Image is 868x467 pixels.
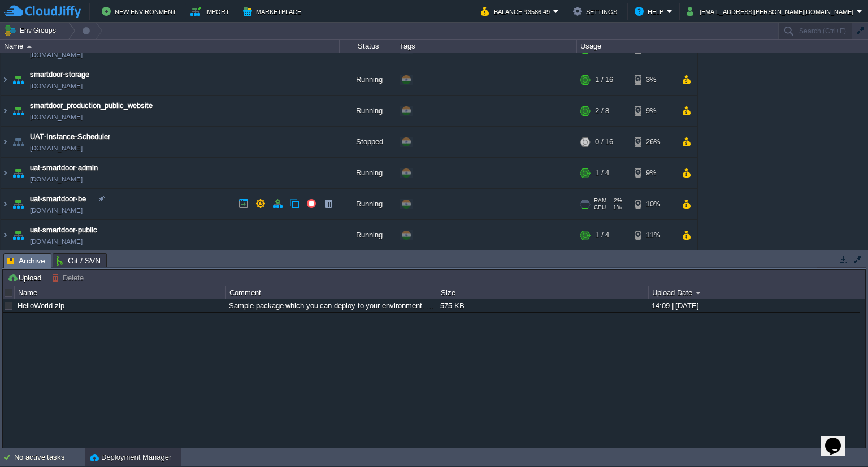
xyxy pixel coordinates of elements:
div: 1 / 4 [595,158,609,188]
div: 10% [635,189,671,219]
button: Settings [573,5,620,18]
a: [DOMAIN_NAME] [30,142,83,154]
a: smartdoor-storage [30,69,89,80]
a: [DOMAIN_NAME] [30,174,83,185]
a: [DOMAIN_NAME] [30,205,83,216]
div: 11% [635,220,671,250]
iframe: chat widget [821,422,857,456]
div: Upload Date [649,286,860,299]
a: uat-smartdoor-be [30,193,86,205]
div: No active tasks [14,448,85,466]
button: Marketplace [243,5,305,18]
img: CloudJiffy [4,5,81,19]
img: AMDAwAAAACH5BAEAAAAALAAAAAABAAEAAAICRAEAOw== [10,158,26,188]
div: Status [340,40,396,53]
div: Usage [578,40,697,53]
button: New Environment [102,5,180,18]
img: AMDAwAAAACH5BAEAAAAALAAAAAABAAEAAAICRAEAOw== [1,158,10,188]
div: Sample package which you can deploy to your environment. Feel free to delete and upload a package... [226,299,436,312]
div: 2 / 8 [595,96,609,126]
span: 1% [610,204,622,211]
div: Tags [397,40,576,53]
button: [EMAIL_ADDRESS][PERSON_NAME][DOMAIN_NAME] [687,5,857,18]
div: Running [340,158,396,188]
a: HelloWorld.zip [18,301,64,310]
img: AMDAwAAAACH5BAEAAAAALAAAAAABAAEAAAICRAEAOw== [1,127,10,157]
div: Running [340,96,396,126]
div: Name [1,40,339,53]
img: AMDAwAAAACH5BAEAAAAALAAAAAABAAEAAAICRAEAOw== [27,45,32,48]
span: Git / SVN [57,254,101,267]
span: 2% [611,197,622,204]
div: 1 / 4 [595,220,609,250]
div: 0 / 16 [595,127,613,157]
button: Upload [7,273,45,283]
div: 1 / 16 [595,64,613,95]
div: 9% [635,96,671,126]
a: [DOMAIN_NAME] [30,236,83,247]
a: [DOMAIN_NAME] [30,49,83,60]
div: Stopped [340,127,396,157]
img: AMDAwAAAACH5BAEAAAAALAAAAAABAAEAAAICRAEAOw== [10,64,26,95]
div: 26% [635,127,671,157]
a: UAT-Instance-Scheduler [30,131,110,142]
div: 9% [635,158,671,188]
button: Deployment Manager [90,452,171,463]
span: CPU [594,204,606,211]
div: 575 KB [437,299,648,312]
img: AMDAwAAAACH5BAEAAAAALAAAAAABAAEAAAICRAEAOw== [10,189,26,219]
span: Archive [7,254,45,268]
span: RAM [594,197,606,204]
div: 14:09 | [DATE] [649,299,859,312]
button: Balance ₹3586.49 [481,5,553,18]
div: Running [340,189,396,219]
a: uat-smartdoor-public [30,224,97,236]
div: 3% [635,64,671,95]
img: AMDAwAAAACH5BAEAAAAALAAAAAABAAEAAAICRAEAOw== [10,96,26,126]
button: Import [190,5,233,18]
button: Env Groups [4,23,60,38]
button: Delete [51,273,87,283]
a: uat-smartdoor-admin [30,162,98,174]
div: Size [438,286,648,299]
div: Running [340,64,396,95]
img: AMDAwAAAACH5BAEAAAAALAAAAAABAAEAAAICRAEAOw== [1,96,10,126]
div: Comment [227,286,437,299]
button: Help [635,5,667,18]
img: AMDAwAAAACH5BAEAAAAALAAAAAABAAEAAAICRAEAOw== [10,127,26,157]
a: [DOMAIN_NAME] [30,111,83,123]
img: AMDAwAAAACH5BAEAAAAALAAAAAABAAEAAAICRAEAOw== [1,64,10,95]
img: AMDAwAAAACH5BAEAAAAALAAAAAABAAEAAAICRAEAOw== [10,220,26,250]
span: [DOMAIN_NAME] [30,80,83,92]
div: Name [15,286,225,299]
div: Running [340,220,396,250]
img: AMDAwAAAACH5BAEAAAAALAAAAAABAAEAAAICRAEAOw== [1,220,10,250]
a: smartdoor_production_public_website [30,100,153,111]
img: AMDAwAAAACH5BAEAAAAALAAAAAABAAEAAAICRAEAOw== [1,189,10,219]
